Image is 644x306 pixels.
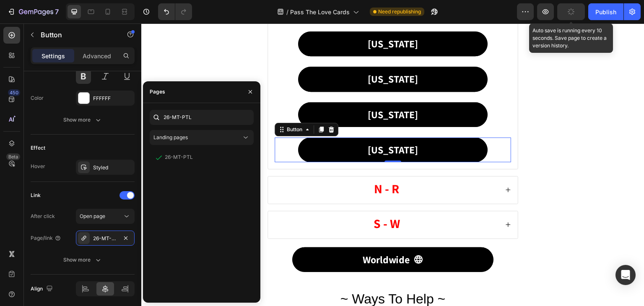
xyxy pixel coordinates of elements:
[55,7,59,17] p: 7
[80,213,105,219] span: Open page
[226,117,277,135] p: [US_STATE]
[76,209,135,224] button: Open page
[226,82,277,100] p: [US_STATE]
[378,8,421,16] span: Need republishing
[141,23,644,306] iframe: Design area
[150,110,254,125] input: Insert link or search
[31,252,135,267] button: Show more
[83,52,111,60] p: Advanced
[31,163,45,170] div: Hover
[588,3,623,20] button: Publish
[93,164,132,171] div: Styled
[31,94,44,102] div: Color
[150,130,254,145] button: Landing pages
[199,268,304,283] a: ~ Ways To Help ~
[93,235,117,242] div: 26-MT-PTL
[158,3,192,20] div: Undo/Redo
[31,234,61,242] div: Page/link
[144,102,163,110] div: Button
[165,153,193,161] div: 26-MT-PTL
[221,227,269,245] p: Worldwide
[150,88,165,96] div: Pages
[157,114,346,139] a: [US_STATE]
[286,8,288,16] span: /
[8,89,20,96] div: 450
[595,8,616,16] div: Publish
[153,134,188,140] span: Landing pages
[31,213,55,220] div: After click
[232,192,259,208] strong: S - W
[63,116,102,124] div: Show more
[31,112,135,127] button: Show more
[63,256,102,264] div: Show more
[93,95,132,102] div: FFFFFF
[157,79,346,104] a: [US_STATE]
[31,192,41,199] div: Link
[42,52,65,60] p: Settings
[615,265,636,285] div: Open Intercom Messenger
[226,47,277,65] p: [US_STATE]
[157,43,346,68] a: [US_STATE]
[41,30,112,40] p: Button
[3,3,62,20] button: 7
[290,8,350,16] span: Pass The Love Cards
[31,283,55,295] div: Align
[233,157,258,174] strong: N - R
[6,153,20,160] div: Beta
[31,144,45,152] div: Effect
[151,224,352,249] a: Worldwide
